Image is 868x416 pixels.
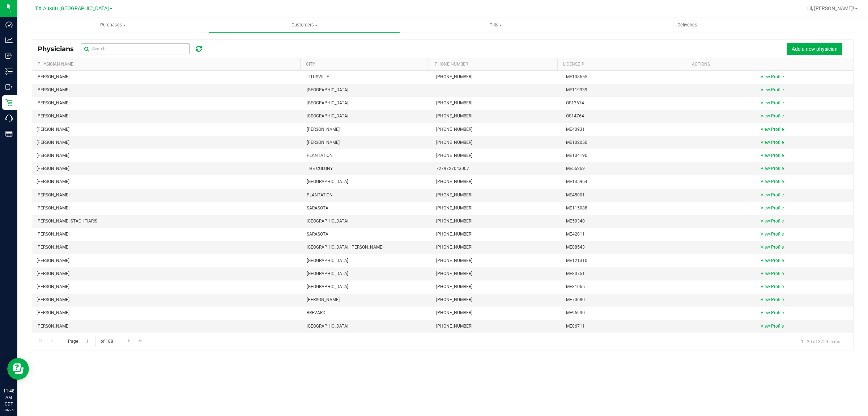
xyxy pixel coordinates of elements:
button: Add a new physician [787,43,842,55]
a: View Profile [761,297,784,302]
span: [PERSON_NAME] [37,74,69,80]
span: ME59340 [566,218,585,225]
span: [PHONE_NUMBER] [436,218,472,225]
a: Deliveries [592,17,783,33]
span: SARASOTA [307,231,328,238]
span: Customers [209,22,400,28]
span: [PERSON_NAME] [37,192,69,199]
span: TX Austin [GEOGRAPHIC_DATA] [35,5,109,12]
span: [PHONE_NUMBER] [436,323,472,330]
span: PLANTATION [307,152,333,159]
inline-svg: Inventory [5,68,13,75]
inline-svg: Call Center [5,115,13,122]
span: [PERSON_NAME] [37,257,69,264]
span: [GEOGRAPHIC_DATA] [307,323,348,330]
span: [PERSON_NAME] [37,178,69,185]
a: View Profile [761,310,784,315]
th: License # [557,58,686,71]
th: Actions [686,58,847,71]
span: Add a new physician [792,46,838,52]
a: View Profile [761,100,784,105]
span: [PERSON_NAME] [37,205,69,212]
span: [GEOGRAPHIC_DATA] [307,178,348,185]
span: ME80751 [566,270,585,277]
inline-svg: Reports [5,130,13,137]
span: PLANTATION [307,192,333,199]
a: View Profile [761,113,784,118]
span: ME56269 [566,165,585,172]
a: View Profile [761,87,784,92]
a: View Profile [761,232,784,237]
span: [PHONE_NUMBER] [436,205,472,212]
span: ME40931 [566,126,585,133]
a: View Profile [761,324,784,329]
span: [PERSON_NAME] [37,231,69,238]
span: OS14764 [566,113,584,120]
span: ME45001 [566,192,585,199]
span: [GEOGRAPHIC_DATA] [307,270,348,277]
span: ME81065 [566,283,585,290]
span: [PHONE_NUMBER] [436,309,472,316]
span: [PERSON_NAME] [37,165,69,172]
span: ME70680 [566,296,585,303]
span: Page of 188 [62,336,119,347]
span: ME104190 [566,152,587,159]
span: [GEOGRAPHIC_DATA] [307,218,348,225]
a: View Profile [761,192,784,197]
span: [PERSON_NAME] [37,270,69,277]
a: View Profile [761,153,784,158]
p: 11:48 AM CDT [3,388,14,407]
span: ME102050 [566,139,587,146]
span: [GEOGRAPHIC_DATA] [307,87,348,93]
span: [PERSON_NAME] [37,323,69,330]
span: TITUSVILLE [307,74,329,80]
span: [PHONE_NUMBER] [436,178,472,185]
span: [PHONE_NUMBER] [436,296,472,303]
span: [GEOGRAPHIC_DATA] [307,283,348,290]
iframe: Resource center [7,358,29,380]
span: ME42011 [566,231,585,238]
span: ME108655 [566,74,587,80]
span: [PERSON_NAME] [37,139,69,146]
a: Go to the next page [124,336,134,346]
span: Purchases [17,22,209,28]
a: Go to the last page [135,336,146,346]
input: Search... [81,43,190,54]
span: [PHONE_NUMBER] [436,139,472,146]
span: ME96930 [566,309,585,316]
a: Purchases [17,17,209,33]
a: View Profile [761,127,784,132]
a: View Profile [761,179,784,184]
span: Deliveries [668,22,707,28]
span: [GEOGRAPHIC_DATA]. [PERSON_NAME] [307,244,383,251]
a: View Profile [761,245,784,250]
a: View Profile [761,74,784,79]
span: [PERSON_NAME] [37,283,69,290]
span: BREVARD [307,309,325,316]
span: OS13674 [566,100,584,107]
span: ME119939 [566,87,587,93]
th: Phone Number [429,58,557,71]
span: Hi, [PERSON_NAME]! [807,5,854,11]
span: [GEOGRAPHIC_DATA] [307,100,348,107]
span: [PHONE_NUMBER] [436,270,472,277]
p: 09/26 [3,407,14,413]
span: [PHONE_NUMBER] [436,257,472,264]
a: View Profile [761,258,784,263]
span: 7279727043007 [436,165,469,172]
span: [PHONE_NUMBER] [436,192,472,199]
inline-svg: Outbound [5,83,13,91]
span: [PHONE_NUMBER] [436,113,472,120]
span: [PHONE_NUMBER] [436,100,472,107]
span: ME86711 [566,323,585,330]
span: THE COLONY [307,165,333,172]
a: Physician Name [38,62,73,67]
a: Customers [209,17,400,33]
span: [PERSON_NAME] [307,139,340,146]
span: SARASOTA [307,205,328,212]
span: 1 - 20 of 3759 items [795,336,846,347]
a: City [306,62,315,67]
span: Physicians [38,45,81,53]
span: [PHONE_NUMBER] [436,231,472,238]
span: Tills [400,22,591,28]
